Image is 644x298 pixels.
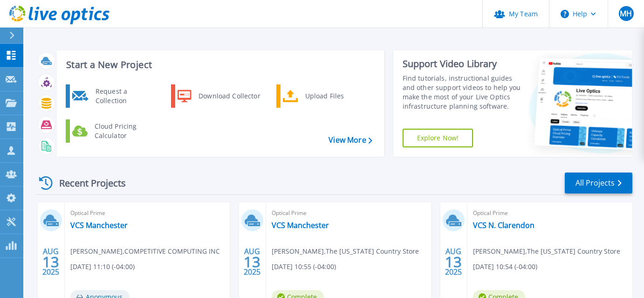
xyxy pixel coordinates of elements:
span: Optical Prime [473,208,627,218]
span: [DATE] 11:10 (-04:00) [70,262,135,272]
div: AUG 2025 [445,245,462,279]
div: AUG 2025 [42,245,60,279]
span: Optical Prime [272,208,425,218]
span: [DATE] 10:54 (-04:00) [473,262,537,272]
span: [PERSON_NAME] , The [US_STATE] Country Store [473,246,620,256]
a: VCS Manchester [70,221,128,230]
a: View More [329,136,372,145]
a: Cloud Pricing Calculator [66,119,161,143]
a: Request a Collection [66,84,161,108]
h3: Start a New Project [66,60,372,70]
a: Explore Now! [403,129,473,147]
div: Upload Files [301,87,370,105]
a: Upload Files [276,84,372,108]
div: Recent Projects [36,172,138,194]
a: All Projects [565,173,632,194]
a: VCS N. Clarendon [473,221,534,230]
a: VCS Manchester [272,221,329,230]
span: 13 [244,258,260,266]
div: Find tutorials, instructional guides and other support videos to help you make the most of your L... [403,74,522,111]
span: 13 [445,258,462,266]
span: [PERSON_NAME] , The [US_STATE] Country Store [272,246,419,256]
div: Download Collector [194,87,264,105]
div: Support Video Library [403,58,522,70]
span: MH [620,10,632,17]
div: AUG 2025 [243,245,261,279]
span: [DATE] 10:55 (-04:00) [272,262,336,272]
span: [PERSON_NAME] , COMPETITIVE COMPUTING INC [70,246,220,256]
span: 13 [42,258,59,266]
span: Optical Prime [70,208,224,218]
a: Download Collector [171,84,267,108]
div: Cloud Pricing Calculator [90,122,159,140]
div: Request a Collection [91,87,159,105]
